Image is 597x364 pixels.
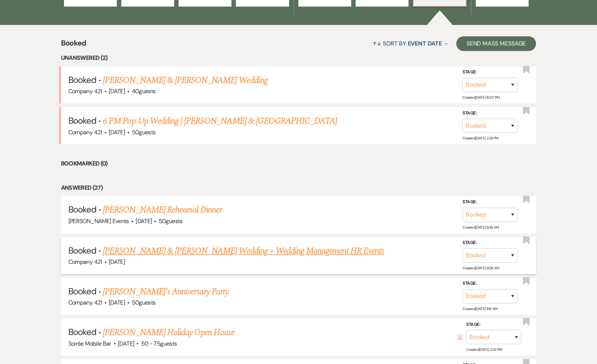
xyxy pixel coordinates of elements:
[61,53,536,63] li: Unanswered (2)
[456,36,536,51] button: Send Mass Message
[159,217,183,225] span: 50 guests
[136,217,152,225] span: [DATE]
[68,299,102,306] span: Company 421
[103,285,228,298] a: [PERSON_NAME]'s Anniversary Party
[109,299,125,306] span: [DATE]
[68,204,96,215] span: Booked
[61,183,536,193] li: Answered (27)
[109,87,125,95] span: [DATE]
[103,326,234,339] a: [PERSON_NAME] Holiday Open House
[132,87,156,95] span: 40 guests
[463,198,518,206] label: Stage:
[466,320,521,328] label: Stage:
[68,245,96,256] span: Booked
[68,128,102,136] span: Company 421
[466,347,502,352] span: Created: [DATE] 2:32 PM
[68,87,102,95] span: Company 421
[109,258,125,266] span: [DATE]
[463,225,499,229] span: Created: [DATE] 9:38 AM
[463,239,518,247] label: Stage:
[68,326,96,338] span: Booked
[68,217,129,225] span: [PERSON_NAME] Events
[408,40,442,47] span: Event Date
[68,340,111,347] span: Soirée Mobile Bar
[118,340,134,347] span: [DATE]
[141,340,177,347] span: 50 - 75 guests
[370,34,450,53] button: Sort By Event Date
[463,306,497,311] span: Created: [DATE] 11:16 AM
[103,114,337,128] a: 6 PM Pop-Up Wedding | [PERSON_NAME] & [GEOGRAPHIC_DATA]
[103,74,267,87] a: [PERSON_NAME] & [PERSON_NAME] Wedding
[68,74,96,85] span: Booked
[463,266,499,270] span: Created: [DATE] 9:08 AM
[61,37,86,53] span: Booked
[463,136,498,141] span: Created: [DATE] 2:29 PM
[463,280,518,288] label: Stage:
[68,258,102,266] span: Company 421
[132,128,156,136] span: 50 guests
[68,115,96,126] span: Booked
[68,285,96,297] span: Booked
[463,68,518,76] label: Stage:
[132,299,156,306] span: 50 guests
[373,40,381,47] span: ↑↓
[61,159,536,168] li: Bookmarked (0)
[463,95,499,100] span: Created: [DATE] 10:07 PM
[109,128,125,136] span: [DATE]
[463,109,518,117] label: Stage:
[103,203,222,216] a: [PERSON_NAME] Rehearsal Dinner
[103,244,384,258] a: [PERSON_NAME] & [PERSON_NAME] Wedding + Wedding Management HR Events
